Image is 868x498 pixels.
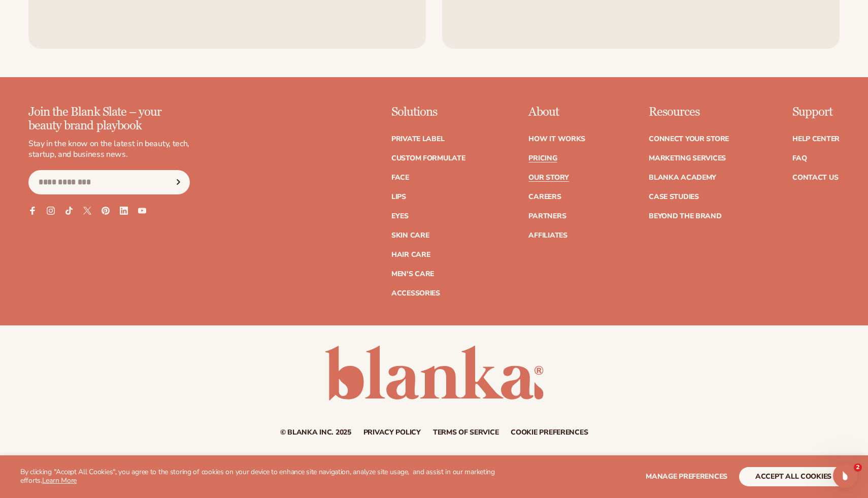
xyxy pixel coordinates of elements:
a: Cookie preferences [511,429,588,436]
p: By clicking "Accept All Cookies", you agree to the storing of cookies on your device to enhance s... [20,468,512,485]
p: Stay in the know on the latest in beauty, tech, startup, and business news. [28,139,190,160]
button: accept all cookies [739,467,848,486]
a: Private label [391,136,444,143]
a: Custom formulate [391,155,465,162]
button: Subscribe [167,170,189,194]
a: Privacy policy [363,429,421,436]
p: Join the Blank Slate – your beauty brand playbook [28,106,190,132]
a: Hair Care [391,251,430,258]
a: Skin Care [391,232,429,239]
p: Support [792,106,840,119]
a: Marketing services [649,155,726,162]
small: © Blanka Inc. 2025 [280,427,351,437]
iframe: Intercom live chat [833,463,857,488]
a: Blanka Academy [649,174,716,181]
a: Our Story [528,174,569,181]
p: Solutions [391,106,465,119]
a: Case Studies [649,193,699,201]
span: Manage preferences [646,472,727,481]
p: Resources [649,106,729,119]
button: Manage preferences [646,467,727,486]
a: Help Center [792,136,840,143]
a: Face [391,174,409,181]
a: Men's Care [391,271,434,278]
a: Terms of service [433,429,499,436]
a: Accessories [391,290,440,297]
a: How It Works [528,136,585,143]
a: Learn More [42,476,77,485]
a: Pricing [528,155,557,162]
a: Partners [528,213,566,220]
a: Contact Us [792,174,838,181]
p: About [528,106,585,119]
a: Eyes [391,213,409,220]
a: Connect your store [649,136,729,143]
a: Careers [528,193,561,201]
a: Affiliates [528,232,567,239]
a: Beyond the brand [649,213,722,220]
a: FAQ [792,155,807,162]
a: Lips [391,193,406,201]
span: 2 [854,463,862,472]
